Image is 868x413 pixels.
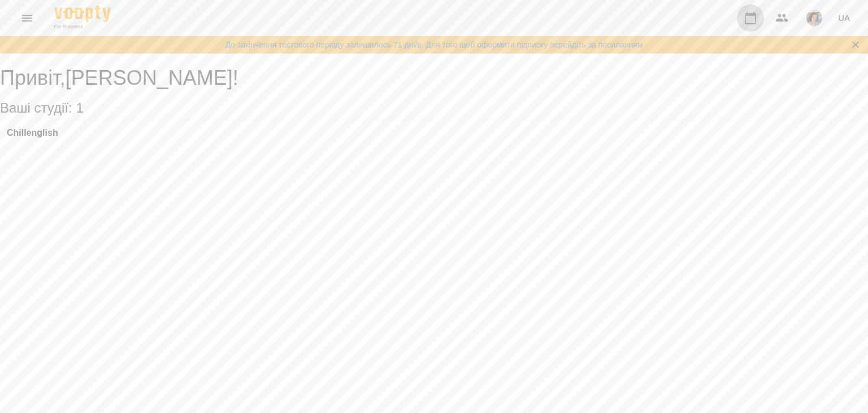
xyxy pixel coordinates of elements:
[54,23,111,31] span: For Business
[54,6,111,22] img: Voopty Logo
[838,12,850,24] span: UA
[848,37,863,53] button: Закрити сповіщення
[7,128,58,138] a: Chillenglish
[806,10,822,26] img: bf8b94f3f9fb03d2e0758250d0d5aea0.jpg
[834,7,854,28] button: UA
[14,5,41,32] button: Menu
[76,100,83,115] span: 1
[225,39,643,50] a: До закінчення тестового періоду залишилось 71 дні/в. Для того щоб оформити підписку перейдіть за ...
